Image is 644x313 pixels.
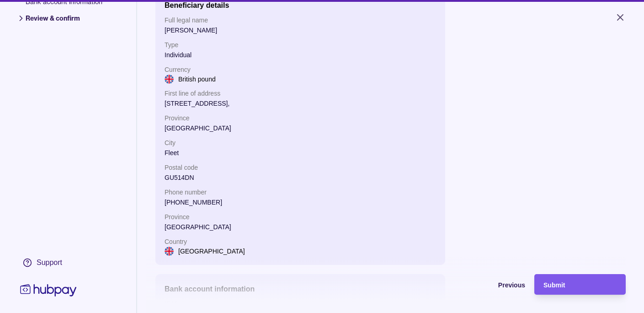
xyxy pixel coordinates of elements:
p: Province [165,212,436,222]
a: Support [18,253,79,272]
img: gb [165,247,174,256]
p: Province [165,113,436,123]
button: Previous [434,274,525,295]
div: Support [37,258,62,268]
p: [PERSON_NAME] [165,25,436,35]
p: [STREET_ADDRESS], [165,98,436,108]
p: City [165,138,436,148]
p: [PHONE_NUMBER] [165,197,436,207]
p: British pound [178,74,216,84]
p: IBAN [165,299,436,309]
h2: Beneficiary details [165,1,229,9]
span: Submit [543,281,565,289]
p: First line of address [165,88,436,98]
p: Fleet [165,148,436,158]
img: gb [165,75,174,84]
p: Postal code [165,162,436,173]
span: Review & confirm [26,14,102,30]
p: Type [165,40,436,50]
p: Currency [165,65,436,75]
p: Individual [165,50,436,60]
p: Full legal name [165,15,436,25]
p: Phone number [165,187,436,197]
span: Previous [498,281,525,289]
p: [GEOGRAPHIC_DATA] [165,222,436,232]
button: Close [604,7,637,27]
p: [GEOGRAPHIC_DATA] [165,123,436,133]
p: GU514DN [165,173,436,183]
p: Country [165,237,436,247]
button: Submit [534,274,626,295]
p: [GEOGRAPHIC_DATA] [178,246,245,256]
